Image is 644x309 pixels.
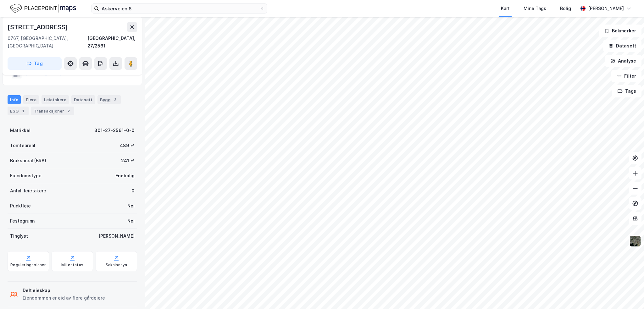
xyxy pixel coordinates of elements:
[524,5,546,12] div: Mine Tags
[10,172,42,179] div: Eiendomstype
[560,5,571,12] div: Bolig
[61,262,83,268] div: Miljøstatus
[112,97,118,103] div: 2
[603,40,641,52] button: Datasett
[131,187,135,195] div: 0
[8,35,87,50] div: 0767, [GEOGRAPHIC_DATA], [GEOGRAPHIC_DATA]
[106,262,127,268] div: Saksinnsyn
[97,95,121,104] div: Bygg
[8,22,69,32] div: [STREET_ADDRESS]
[10,262,46,268] div: Reguleringsplaner
[8,95,21,104] div: Info
[99,4,259,13] input: Søk på adresse, matrikkel, gårdeiere, leietakere eller personer
[599,25,641,37] button: Bokmerker
[611,70,641,82] button: Filter
[10,142,35,149] div: Tomteareal
[613,279,644,309] iframe: Chat Widget
[42,95,69,104] div: Leietakere
[20,108,26,114] div: 1
[612,85,641,97] button: Tags
[65,108,72,114] div: 2
[23,95,39,104] div: Eiere
[121,157,135,164] div: 241 ㎡
[613,279,644,309] div: Kontrollprogram for chat
[127,217,135,225] div: Nei
[115,172,135,179] div: Enebolig
[23,287,105,294] div: Delt eieskap
[94,127,135,134] div: 301-27-2561-0-0
[71,95,95,104] div: Datasett
[10,232,28,240] div: Tinglyst
[8,107,29,115] div: ESG
[10,217,35,225] div: Festegrunn
[10,3,76,14] img: logo.f888ab2527a4732fd821a326f86c7f29.svg
[10,127,31,134] div: Matrikkel
[87,35,137,50] div: [GEOGRAPHIC_DATA], 27/2561
[605,55,641,67] button: Analyse
[127,202,135,210] div: Nei
[120,142,135,149] div: 489 ㎡
[23,294,105,302] div: Eiendommen er eid av flere gårdeiere
[588,5,624,12] div: [PERSON_NAME]
[10,157,46,164] div: Bruksareal (BRA)
[629,235,641,247] img: 9k=
[10,187,46,195] div: Antall leietakere
[501,5,510,12] div: Kart
[8,57,62,70] button: Tag
[98,232,135,240] div: [PERSON_NAME]
[10,202,31,210] div: Punktleie
[31,107,74,115] div: Transaksjoner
